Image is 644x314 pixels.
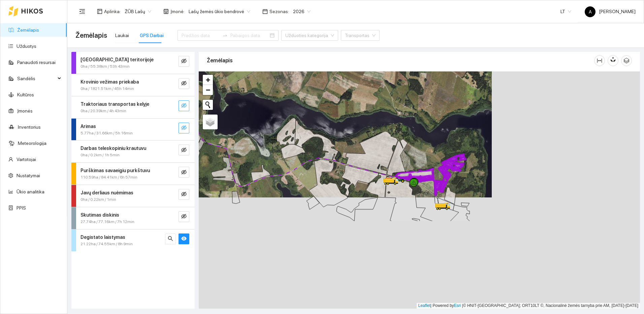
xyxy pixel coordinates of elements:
[80,212,119,218] strong: Skutimas diskinis
[181,169,187,176] span: eye-invisible
[181,125,187,131] span: eye-invisible
[17,157,36,162] a: Vartotojai
[206,86,210,94] span: −
[203,100,213,110] button: Initiate a new search
[170,8,185,15] span: Įmonė :
[79,8,85,14] span: menu-fold
[80,241,133,247] span: 21.22ha / 74.55km / 8h 9min
[104,8,121,15] span: Aplinka :
[168,236,173,242] span: search
[179,211,189,222] button: eye-invisible
[80,101,149,107] strong: Traktoriaus transportas kelyje
[293,6,311,17] span: 2026
[594,55,605,66] button: column-width
[80,152,120,158] span: 0ha / 0.2km / 1h 5min
[222,33,228,38] span: swap-right
[80,79,139,85] strong: Krovinio vežimas priekaba
[163,9,169,14] span: shop
[179,123,189,133] button: eye-invisible
[203,85,213,95] a: Zoom out
[71,185,195,207] div: Javų derliaus nuėmimas0ha / 0.22km / 1mineye-invisible
[594,58,605,63] span: column-width
[17,72,56,85] span: Sandėlis
[80,196,116,203] span: 0ha / 0.22km / 1min
[418,303,430,308] a: Leaflet
[181,58,187,65] span: eye-invisible
[18,124,41,130] a: Inventorius
[17,189,44,194] a: Ūkio analitika
[182,32,220,39] input: Pradžios data
[18,140,46,146] a: Meteorologija
[222,33,228,38] span: to
[17,108,33,114] a: Įmonės
[71,74,195,96] div: Krovinio vežimas priekaba0ha / 1821.51km / 45h 14mineye-invisible
[189,6,250,17] span: Lašų žemės ūkio bendrovė
[262,9,268,14] span: calendar
[71,119,195,140] div: Arimas5.77ha / 31.66km / 5h 16mineye-invisible
[140,32,164,39] div: GPS Darbai
[585,9,636,14] span: [PERSON_NAME]
[181,191,187,198] span: eye-invisible
[71,96,195,118] div: Traktoriaus transportas kelyje0ha / 20.39km / 4h 43mineye-invisible
[17,173,40,178] a: Nustatymai
[125,6,151,17] span: ŽŪB Lašų
[75,5,89,18] button: menu-fold
[17,205,26,211] a: PPIS
[80,219,134,225] span: 27.74ha / 77.16km / 7h 12min
[80,190,133,195] strong: Javų derliaus nuėmimas
[230,32,268,39] input: Pabaigos data
[17,92,34,97] a: Kultūros
[181,147,187,154] span: eye-invisible
[165,233,176,244] button: search
[71,52,195,74] div: [GEOGRAPHIC_DATA] teritorijoje0ha / 55.38km / 53h 43mineye-invisible
[80,146,146,151] strong: Darbas teleskopiniu krautuvu
[589,6,592,17] span: A
[80,234,125,240] strong: Degistato laistymas
[181,236,187,242] span: eye
[179,100,189,111] button: eye-invisible
[179,189,189,200] button: eye-invisible
[203,75,213,85] a: Zoom in
[203,115,218,129] a: Layers
[454,303,461,308] a: Esri
[417,303,640,309] div: | Powered by © HNIT-[GEOGRAPHIC_DATA]; ORT10LT ©, Nacionalinė žemės tarnyba prie AM, [DATE]-[DATE]
[179,167,189,178] button: eye-invisible
[115,32,129,39] div: Laukai
[80,57,154,62] strong: [GEOGRAPHIC_DATA] teritorijoje
[179,233,189,244] button: eye
[80,63,130,70] span: 0ha / 55.38km / 53h 43min
[179,56,189,67] button: eye-invisible
[17,27,39,33] a: Žemėlapis
[17,43,36,49] a: Užduotys
[71,229,195,251] div: Degistato laistymas21.22ha / 74.55km / 8h 9minsearcheye
[181,103,187,109] span: eye-invisible
[75,30,107,41] span: Žemėlapis
[97,9,102,14] span: layout
[80,86,134,92] span: 0ha / 1821.51km / 45h 14min
[17,60,56,65] a: Panaudoti resursai
[71,140,195,162] div: Darbas teleskopiniu krautuvu0ha / 0.2km / 1h 5mineye-invisible
[80,168,150,173] strong: Purškimas savaeigiu purkštuvu
[80,174,137,181] span: 110.59ha / 84.41km / 6h 57min
[80,124,96,129] strong: Arimas
[179,78,189,89] button: eye-invisible
[181,214,187,220] span: eye-invisible
[181,81,187,87] span: eye-invisible
[179,145,189,155] button: eye-invisible
[80,108,126,114] span: 0ha / 20.39km / 4h 43min
[71,207,195,229] div: Skutimas diskinis27.74ha / 77.16km / 7h 12mineye-invisible
[462,303,463,308] span: |
[71,163,195,185] div: Purškimas savaeigiu purkštuvu110.59ha / 84.41km / 6h 57mineye-invisible
[560,6,571,17] span: LT
[206,75,210,84] span: +
[80,130,133,136] span: 5.77ha / 31.66km / 5h 16min
[269,8,289,15] span: Sezonas :
[207,51,594,70] div: Žemėlapis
